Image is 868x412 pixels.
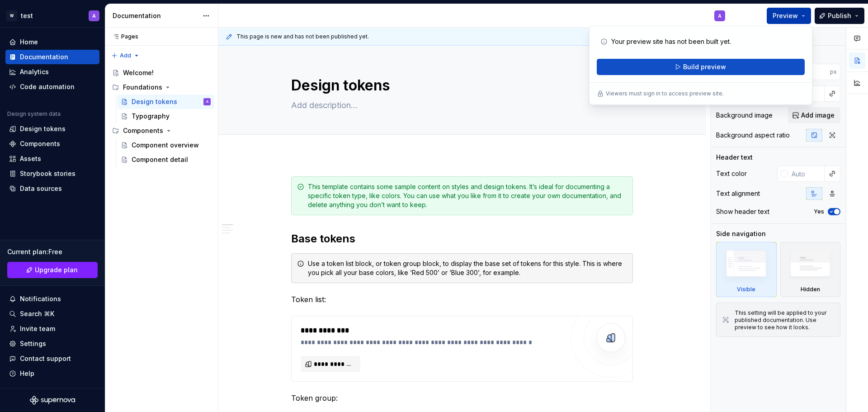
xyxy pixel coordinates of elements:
span: Preview [773,11,798,20]
div: Components [108,123,214,138]
div: Current plan : Free [7,247,98,256]
span: Build preview [683,62,726,71]
div: Hidden [780,242,841,297]
a: Welcome! [108,66,214,80]
div: Text color [716,169,747,178]
a: Storybook stories [5,166,99,181]
a: Home [5,35,99,49]
div: Design tokens [20,124,66,133]
a: Upgrade plan [7,262,98,278]
div: This template contains some sample content on styles and design tokens. It’s ideal for documentin... [308,182,627,209]
div: Visible [737,286,755,293]
button: Notifications [5,292,99,306]
button: Build preview [597,59,805,75]
p: Viewers must sign in to access preview site. [606,90,724,97]
a: Settings [5,336,99,351]
span: Upgrade plan [35,265,78,275]
a: Analytics [5,65,99,79]
span: This page is new and has not been published yet. [236,33,369,40]
div: Home [20,38,38,47]
div: Hidden [801,286,820,293]
input: Auto [788,166,825,182]
div: Visible [716,242,777,297]
h2: Base tokens [291,232,633,246]
a: Assets [5,152,99,166]
div: Typography [132,112,170,121]
div: Data sources [20,184,62,193]
button: WtestA [2,6,103,25]
a: Design tokensA [117,95,214,109]
a: Documentation [5,50,99,64]
p: Your preview site has not been built yet. [611,37,731,46]
div: Design system data [7,110,61,118]
a: Component overview [117,138,214,152]
button: Help [5,366,99,381]
div: Search ⌘K [20,309,54,318]
a: Data sources [5,181,99,196]
div: Assets [20,154,41,163]
button: Add [108,49,142,62]
div: Documentation [20,52,68,62]
div: Header text [716,153,753,162]
div: Notifications [20,294,61,303]
div: Background image [716,111,773,120]
div: W [6,10,17,21]
div: Foundations [108,80,214,95]
a: Components [5,137,99,151]
div: A [206,97,208,106]
a: Design tokens [5,122,99,136]
span: Publish [828,11,851,20]
button: Publish [815,8,864,24]
div: A [92,12,96,19]
div: Components [20,139,60,148]
div: Documentation [113,11,198,20]
div: Background aspect ratio [716,131,790,140]
div: This setting will be applied to your published documentation. Use preview to see how it looks. [735,309,835,331]
div: Text alignment [716,189,760,198]
div: Foundations [123,83,162,92]
div: test [21,11,33,20]
div: Component detail [132,155,188,164]
div: Component overview [132,141,199,150]
div: Use a token list block, or token group block, to display the base set of tokens for this style. T... [308,259,627,277]
div: A [718,12,722,19]
a: Typography [117,109,214,123]
a: Code automation [5,80,99,94]
label: Yes [814,208,824,215]
div: Settings [20,339,46,348]
p: px [830,68,837,76]
input: Auto [795,64,830,80]
div: Side navigation [716,229,766,238]
a: Invite team [5,322,99,336]
p: Token list: [291,294,633,305]
div: Invite team [20,324,55,333]
div: Components [123,126,163,135]
div: Analytics [20,67,49,76]
div: Pages [108,33,138,40]
div: Welcome! [123,68,154,77]
svg: Supernova Logo [30,396,75,405]
p: Token group: [291,393,633,403]
button: Preview [767,8,811,24]
div: Design tokens [132,97,177,106]
span: Add [120,52,131,59]
div: Show header text [716,207,769,216]
span: Add image [801,111,835,120]
div: Help [20,369,34,378]
button: Add image [788,107,840,123]
div: Contact support [20,354,71,363]
div: Page tree [108,66,214,167]
div: Code automation [20,82,75,91]
textarea: Design tokens [289,75,631,96]
button: Search ⌘K [5,307,99,321]
button: Contact support [5,351,99,366]
div: Storybook stories [20,169,75,178]
a: Component detail [117,152,214,167]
